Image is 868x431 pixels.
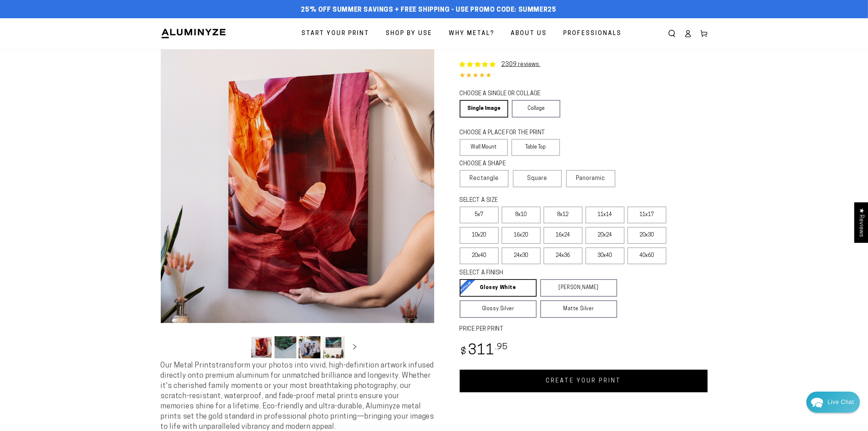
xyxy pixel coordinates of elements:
[347,339,363,355] button: Slide right
[558,24,627,43] a: Professionals
[540,279,617,297] a: [PERSON_NAME]
[540,300,617,318] a: Matte Silver
[806,392,860,413] div: Chat widget toggle
[460,160,554,168] legend: CHOOSE A SHAPE
[275,336,296,358] button: Load image 2 in gallery view
[460,196,606,205] legend: SELECT A SIZE
[250,336,272,358] button: Load image 1 in gallery view
[302,28,370,39] span: Start Your Print
[460,207,499,223] label: 5x7
[460,325,708,334] label: PRICE PER PRINT
[381,24,438,43] a: Shop By Use
[576,176,606,181] span: Panoramic
[232,339,248,355] button: Slide left
[585,207,624,223] label: 11x14
[449,28,495,39] span: Why Metal?
[854,202,868,243] div: Click to open Judge.me floating reviews tab
[323,336,345,358] button: Load image 4 in gallery view
[564,28,622,39] span: Professionals
[161,362,434,431] span: Our Metal Prints transform your photos into vivid, high-definition artwork infused directly onto ...
[296,24,375,43] a: Start Your Print
[161,28,226,39] img: Aluminyze
[460,247,499,264] label: 20x40
[461,347,467,357] span: $
[502,247,541,264] label: 24x30
[511,139,560,156] label: Table Top
[495,343,508,351] sup: .95
[460,269,600,277] legend: SELECT A FINISH
[502,207,541,223] label: 8x10
[460,344,508,358] bdi: 311
[664,26,680,42] summary: Search our site
[627,227,666,244] label: 20x30
[544,207,583,223] label: 8x12
[460,227,499,244] label: 10x20
[511,28,547,39] span: About Us
[460,100,508,118] a: Single Image
[502,227,541,244] label: 16x20
[585,247,624,264] label: 30x40
[460,71,708,81] div: 4.85 out of 5.0 stars
[544,227,583,244] label: 16x24
[544,247,583,264] label: 24x36
[301,6,556,14] span: 25% off Summer Savings + Free Shipping - Use Promo Code: SUMMER25
[585,227,624,244] label: 20x24
[460,279,537,297] a: Glossy White
[627,247,666,264] label: 40x60
[460,300,537,318] a: Glossy Silver
[460,90,554,98] legend: CHOOSE A SINGLE OR COLLAGE
[506,24,553,43] a: About Us
[460,139,508,156] label: Wall Mount
[828,392,854,413] div: Contact Us Directly
[470,174,499,183] span: Rectangle
[460,370,708,392] a: CREATE YOUR PRINT
[161,49,434,361] media-gallery: Gallery Viewer
[502,62,541,68] a: 2309 reviews.
[444,24,500,43] a: Why Metal?
[460,129,553,137] legend: CHOOSE A PLACE FOR THE PRINT
[299,336,320,358] button: Load image 3 in gallery view
[512,100,560,118] a: Collage
[386,28,433,39] span: Shop By Use
[627,207,666,223] label: 11x17
[528,174,548,183] span: Square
